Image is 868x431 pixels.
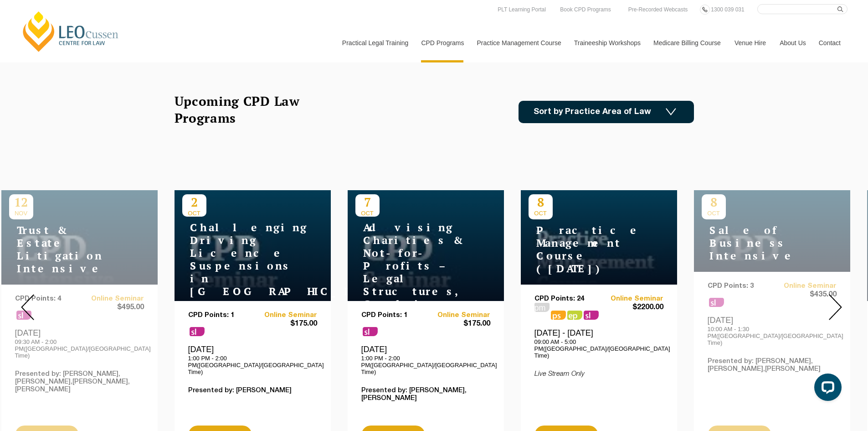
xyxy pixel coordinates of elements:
a: PLT Learning Portal [495,5,548,15]
a: Medicare Billing Course [647,23,728,62]
span: $2200.00 [599,303,663,312]
span: ps [551,311,566,320]
a: [PERSON_NAME] Centre for Law [21,10,121,53]
img: Next [829,294,842,320]
a: About Us [773,23,812,62]
p: CPD Points: 24 [534,295,599,303]
p: 09:00 AM - 5:00 PM([GEOGRAPHIC_DATA]/[GEOGRAPHIC_DATA] Time) [534,338,663,359]
p: Presented by: [PERSON_NAME] [188,387,317,395]
p: 2 [182,194,206,210]
a: Practical Legal Training [335,23,415,62]
a: Venue Hire [728,23,773,62]
iframe: LiveChat chat widget [807,370,845,408]
p: 1:00 PM - 2:00 PM([GEOGRAPHIC_DATA]/[GEOGRAPHIC_DATA] Time) [361,355,490,375]
span: OCT [355,210,380,217]
a: Pre-Recorded Webcasts [626,5,690,15]
div: [DATE] [361,344,490,375]
div: [DATE] - [DATE] [534,328,663,359]
p: 8 [529,194,553,210]
span: 1300 039 031 [711,6,744,13]
h4: Advising Charities & Not-for-Profits – Legal Structures, Compliance & Risk Management [355,221,469,336]
a: Online Seminar [426,312,490,319]
span: OCT [529,210,553,217]
div: [DATE] [188,344,317,375]
a: Sort by Practice Area of Law [519,101,694,123]
span: sl [190,327,205,336]
p: Live Stream Only [534,370,663,378]
p: CPD Points: 1 [361,312,426,319]
a: 1300 039 031 [709,5,746,15]
span: sl [363,327,378,336]
span: sl [584,311,599,320]
img: Icon [666,108,676,116]
span: ps [567,311,582,320]
p: Presented by: [PERSON_NAME],[PERSON_NAME] [361,387,490,402]
span: $175.00 [426,319,490,329]
span: $175.00 [252,319,317,329]
a: Traineeship Workshops [567,23,647,62]
h4: Challenging Driving Licence Suspensions in [GEOGRAPHIC_DATA] [182,221,296,298]
p: 1:00 PM - 2:00 PM([GEOGRAPHIC_DATA]/[GEOGRAPHIC_DATA] Time) [188,355,317,375]
a: CPD Programs [414,23,470,62]
a: Online Seminar [599,295,663,303]
a: Online Seminar [252,312,317,319]
p: 7 [355,194,380,210]
h2: Upcoming CPD Law Programs [175,93,323,126]
a: Book CPD Programs [558,5,613,15]
p: CPD Points: 1 [188,312,253,319]
a: Practice Management Course [470,23,567,62]
h4: Practice Management Course ([DATE]) [529,224,642,275]
img: Prev [21,294,34,320]
span: OCT [182,210,206,217]
a: Contact [812,23,847,62]
span: pm [534,303,550,312]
